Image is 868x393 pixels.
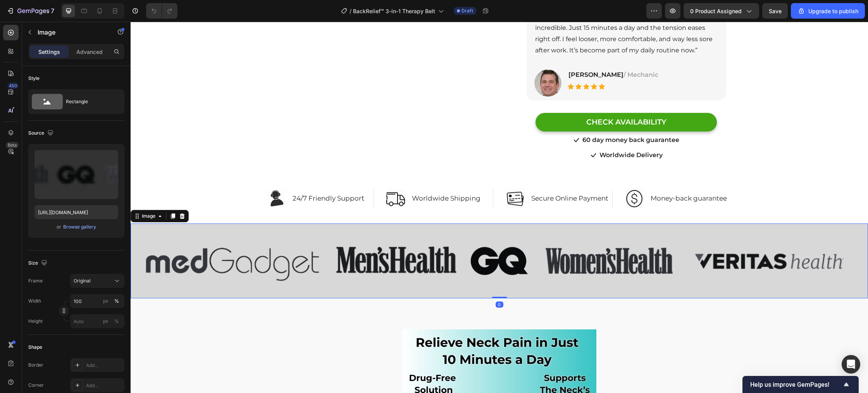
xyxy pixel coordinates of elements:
p: 60 day money back guarantee [452,114,549,123]
button: Original [70,274,124,288]
span: or [57,222,61,232]
div: px [103,318,108,325]
div: Style [28,75,40,82]
span: Save [769,8,782,14]
div: Add... [86,382,122,389]
div: Open Intercom Messenger [842,355,860,374]
input: px% [70,314,124,328]
div: Source [28,128,55,139]
div: 450 [7,83,19,89]
div: Upgrade to publish [797,7,858,15]
button: 0 product assigned [684,3,759,19]
div: Rectangle [66,93,113,111]
div: Beta [6,142,19,148]
input: px% [70,294,124,308]
label: Frame [28,277,43,284]
button: % [101,317,110,326]
p: Worldwide Delivery [469,129,532,138]
span: Help us improve GemPages! [750,381,842,388]
div: Undo/Redo [146,3,177,19]
span: / [350,7,351,15]
button: Save [762,3,788,19]
span: Secure Online Payment [401,173,478,180]
label: Width [28,298,41,305]
span: t [231,172,234,181]
button: Browse gallery [63,223,96,231]
button: px [112,317,121,326]
img: preview-image [34,150,118,199]
div: Shape [28,344,42,351]
p: Image [38,28,103,37]
img: Alt Image [375,168,394,186]
div: px [103,298,108,305]
div: Image [10,191,26,198]
div: 0 [365,280,373,286]
button: px [112,296,121,306]
button: Show survey - Help us improve GemPages! [750,380,851,389]
label: Height [28,318,43,325]
iframe: Design area [131,22,868,393]
div: % [114,318,119,325]
img: Alt Image [404,48,431,75]
div: Browse gallery [63,223,96,230]
span: / Mechanic [493,49,528,57]
div: Border [28,362,43,369]
a: CHECK AVAILABILITY [405,91,586,110]
img: Alt Image [494,168,513,186]
p: Settings [38,48,60,56]
span: Original [74,277,91,284]
div: Corner [28,382,44,389]
div: Add... [86,362,122,369]
img: Alt Image [256,168,274,186]
div: CHECK AVAILABILITY [456,96,536,106]
div: % [114,298,119,305]
button: Upgrade to publish [791,3,865,19]
span: 0 product assigned [690,7,742,15]
p: 7 [51,6,54,16]
span: BackRelief™ 3-in-1 Therapy Belt [353,7,435,15]
input: https://example.com/image.jpg [34,205,118,219]
span: Worldwide Shipping [281,173,350,180]
span: Draft [462,7,473,14]
span: Money-back guarantee [520,173,596,180]
p: Advanced [76,48,103,56]
span: [PERSON_NAME] [438,49,493,57]
div: Size [28,258,49,268]
img: Alt Image [136,167,155,186]
button: 7 [3,3,58,19]
button: % [101,296,110,306]
span: 24/7 Friendly Suppor [162,173,231,180]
